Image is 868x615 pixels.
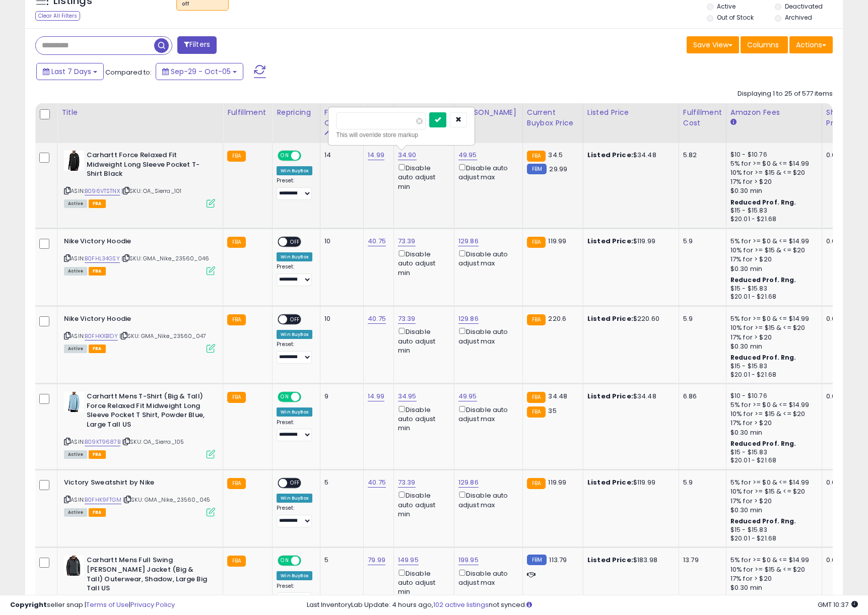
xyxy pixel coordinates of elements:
div: $0.30 min [730,506,814,515]
b: Carhartt Mens Full Swing [PERSON_NAME] Jacket (Big & Tall) Outerwear, Shadow, Large Big Tall US [87,556,209,595]
span: FBA [89,267,106,276]
div: seller snap | | [10,600,175,610]
span: All listings currently available for purchase on Amazon [64,199,87,208]
div: 5% for >= $0 & <= $14.99 [730,314,814,323]
div: 14 [324,151,356,160]
b: Listed Price: [587,477,633,487]
div: Preset: [277,583,312,605]
div: $15 - $15.83 [730,526,814,534]
div: $0.30 min [730,186,814,195]
span: Columns [747,40,779,50]
div: 0.00 [826,478,843,487]
span: OFF [288,315,304,324]
span: 34.5 [548,150,563,160]
div: $0.30 min [730,428,814,437]
span: All listings currently available for purchase on Amazon [64,345,87,353]
div: $15 - $15.83 [730,207,814,215]
span: 29.99 [549,164,567,174]
small: Amazon Fees. [730,118,737,127]
div: $220.60 [587,314,671,323]
div: 10% for >= $15 & <= $20 [730,487,814,496]
div: Preset: [277,263,312,286]
div: 10% for >= $15 & <= $20 [730,168,814,177]
div: 5 [324,556,356,565]
div: Displaying 1 to 25 of 577 items [738,89,833,99]
div: 5.82 [683,151,718,160]
div: $119.99 [587,237,671,246]
span: FBA [89,450,106,459]
a: 129.86 [458,236,479,246]
a: 34.95 [398,391,417,401]
div: ASIN: [64,237,215,274]
div: $0.30 min [730,264,814,274]
div: ASIN: [64,478,215,515]
div: $0.30 min [730,583,814,592]
div: 10% for >= $15 & <= $20 [730,246,814,255]
div: $20.01 - $21.68 [730,456,814,465]
div: $15 - $15.83 [730,362,814,371]
div: 10% for >= $15 & <= $20 [730,565,814,574]
button: Filters [177,36,217,54]
b: Victory Sweatshirt by Nike [64,478,186,490]
a: 40.75 [368,236,386,246]
div: Fulfillment Cost [683,107,722,128]
div: Last InventoryLab Update: 4 hours ago, not synced. [307,600,858,610]
div: 5.9 [683,314,718,323]
a: 34.90 [398,150,417,160]
small: FBA [527,478,546,489]
a: B0FHL34GSY [85,254,120,263]
small: FBA [227,556,246,567]
a: 49.95 [458,150,477,160]
div: ASIN: [64,151,215,207]
div: 17% for > $20 [730,497,814,506]
div: 6.86 [683,392,718,401]
button: Sep-29 - Oct-05 [156,63,243,80]
div: Fulfillable Quantity [324,107,359,128]
div: Amazon Fees [730,107,818,118]
div: $15 - $15.83 [730,448,814,457]
div: 10 [324,314,356,323]
span: All listings currently available for purchase on Amazon [64,508,87,517]
div: 9 [324,392,356,401]
div: $183.98 [587,556,671,565]
div: Disable auto adjust min [398,568,446,597]
div: Repricing [277,107,316,118]
button: Save View [687,36,739,53]
div: Disable auto adjust min [398,404,446,433]
div: $10 - $10.76 [730,151,814,159]
span: | SKU: OA_Sierra_105 [122,438,184,446]
b: Listed Price: [587,391,633,401]
a: 14.99 [368,391,384,401]
div: 0.00 [826,237,843,246]
b: Nike Victory Hoodie [64,237,186,249]
div: Disable auto adjust max [458,490,515,509]
span: 119.99 [548,477,566,487]
div: Fulfillment [227,107,268,118]
a: B0FHKXB1DY [85,332,118,340]
a: 73.39 [398,314,416,324]
b: Listed Price: [587,150,633,160]
div: 5.9 [683,237,718,246]
span: ON [279,393,291,401]
div: 17% for > $20 [730,177,814,186]
a: 49.95 [458,391,477,401]
small: FBA [527,392,546,403]
div: $15 - $15.83 [730,285,814,293]
div: Preset: [277,177,312,200]
span: | SKU: GMA_Nike_23560_045 [123,496,210,504]
div: 0.00 [826,314,843,323]
div: 10 [324,237,356,246]
div: Disable auto adjust max [458,568,515,587]
span: 113.79 [549,555,567,565]
small: FBA [227,478,246,489]
div: 10% for >= $15 & <= $20 [730,323,814,332]
div: 5% for >= $0 & <= $14.99 [730,237,814,246]
div: 5% for >= $0 & <= $14.99 [730,478,814,487]
div: Preset: [277,341,312,364]
img: 318qxYKh71L._SL40_.jpg [64,392,84,412]
div: Preset: [277,505,312,527]
div: 5 [324,478,356,487]
span: ON [279,557,291,565]
span: 220.6 [548,314,566,323]
div: 17% for > $20 [730,333,814,342]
